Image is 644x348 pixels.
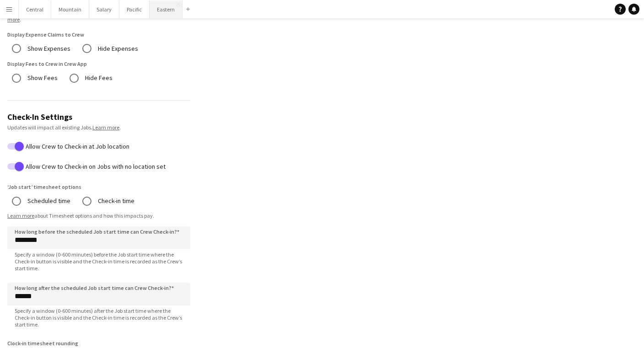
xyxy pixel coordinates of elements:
[7,31,84,38] label: Display Expense Claims to Crew
[92,124,119,131] a: Learn more
[96,194,134,208] label: Check-in time
[7,340,78,347] label: Clock-in timesheet rounding
[19,0,51,18] button: Central
[26,42,70,56] label: Show Expenses
[7,112,190,122] h3: Check-In Settings
[7,124,190,131] div: Updates will impact all existing Jobs. .
[26,71,58,85] label: Show Fees
[7,183,81,190] label: ‘Job start’ timesheet options
[26,194,70,208] label: Scheduled time
[89,0,119,18] button: Salary
[24,163,166,170] label: Allow Crew to Check-in on Jobs with no location set
[7,251,190,272] span: Specify a window (0-600 minutes) before the Job start time where the Check-in button is visible a...
[24,142,129,150] label: Allow Crew to Check-in at Job location
[83,71,113,85] label: Hide Fees
[51,0,89,18] button: Mountain
[119,0,150,18] button: Pacific
[7,212,190,219] div: about Timesheet options and how this impacts pay.
[7,212,34,219] a: Learn more
[7,60,87,67] label: Display Fees to Crew in Crew App
[96,42,138,56] label: Hide Expenses
[150,0,182,18] button: Eastern
[7,307,190,328] span: Specify a window (0-600 minutes) after the Job start time where the Check-in button is visible an...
